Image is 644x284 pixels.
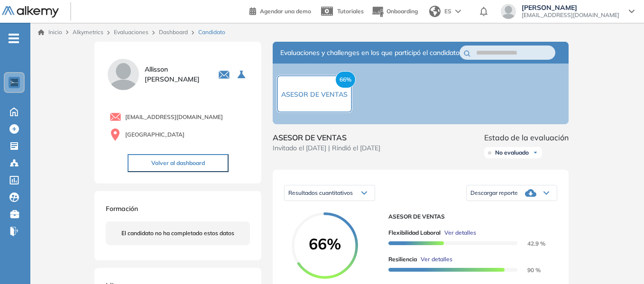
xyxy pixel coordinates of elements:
span: ASESOR DE VENTAS [273,132,380,143]
span: 66% [335,71,356,88]
span: Evaluaciones y challenges en los que participó el candidato [280,48,460,58]
span: Ver detalles [421,255,452,264]
img: Ícono de flecha [533,150,538,156]
span: [EMAIL_ADDRESS][DOMAIN_NAME] [125,113,223,121]
a: Dashboard [159,28,188,36]
span: Resiliencia [388,255,417,264]
span: Onboarding [386,8,418,15]
span: [GEOGRAPHIC_DATA] [125,130,184,139]
span: Formación [106,204,138,213]
a: Agendar una demo [249,5,311,16]
img: PROFILE_MENU_LOGO_USER [106,57,141,92]
a: Evaluaciones [114,28,148,36]
button: Ver detalles [417,255,452,264]
span: 42.9 % [516,240,545,247]
span: Candidato [198,28,225,37]
span: El candidato no ha completado estos datos [121,229,234,238]
span: No evaluado [495,149,529,156]
span: Resultados cuantitativos [288,189,353,196]
span: Allisson [PERSON_NAME] [145,64,207,84]
button: Onboarding [371,1,418,22]
span: Agendar una demo [260,8,311,15]
img: world [429,6,441,17]
span: ES [444,7,451,16]
span: Flexibilidad Laboral [388,229,441,237]
span: Invitado el [DATE] | Rindió el [DATE] [273,143,380,153]
span: [PERSON_NAME] [522,4,619,11]
span: [EMAIL_ADDRESS][DOMAIN_NAME] [522,11,619,19]
img: Logo [2,6,59,18]
span: Ver detalles [444,229,476,237]
span: 90 % [516,266,541,274]
span: Tutoriales [337,8,364,15]
img: https://assets.alkemy.org/workspaces/1802/d452bae4-97f6-47ab-b3bf-1c40240bc960.jpg [10,79,18,86]
span: Estado de la evaluación [484,132,569,143]
i: - [9,37,19,39]
span: Descargar reporte [470,189,518,197]
span: ASESOR DE VENTAS [388,212,550,221]
button: Ver detalles [441,229,476,237]
span: Alkymetrics [73,28,103,36]
span: 66% [292,236,358,251]
span: ASESOR DE VENTAS [281,90,348,99]
button: Volver al dashboard [128,154,229,172]
img: arrow [455,9,461,13]
a: Inicio [38,28,62,37]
